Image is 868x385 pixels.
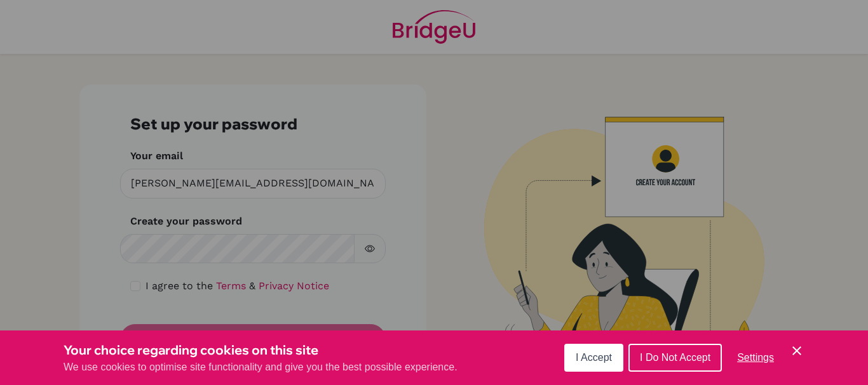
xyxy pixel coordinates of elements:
h3: Your choice regarding cookies on this site [64,341,458,360]
button: Save and close [789,343,804,358]
p: We use cookies to optimise site functionality and give you the best possible experience. [64,360,458,375]
span: I Do Not Accept [640,352,710,363]
button: Settings [727,345,784,370]
button: I Do Not Accept [628,344,722,372]
span: Settings [737,352,774,363]
span: I Accept [576,352,612,363]
button: I Accept [564,344,623,372]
